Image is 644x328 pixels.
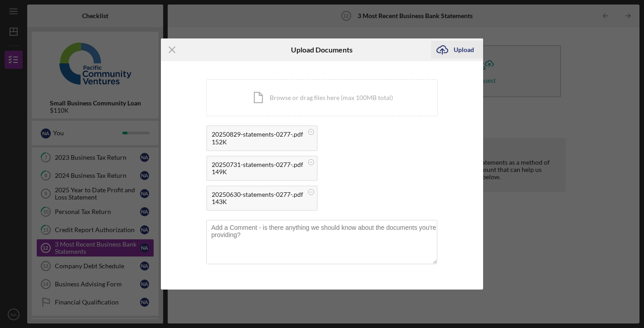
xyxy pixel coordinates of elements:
div: 20250829-statements-0277-.pdf [212,131,303,138]
button: Upload [431,41,483,59]
div: 152K [212,138,303,146]
div: Upload [454,41,474,59]
div: 143K [212,198,303,205]
h6: Upload Documents [291,46,353,54]
div: 20250731-statements-0277-.pdf [212,161,303,168]
div: 149K [212,168,303,176]
div: 20250630-statements-0277-.pdf [212,191,303,198]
